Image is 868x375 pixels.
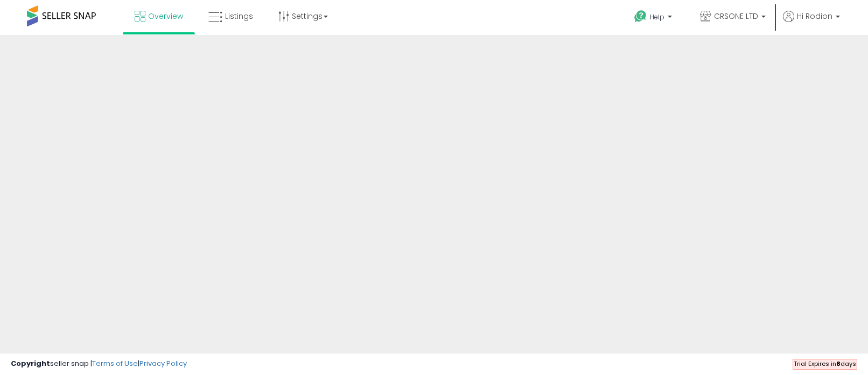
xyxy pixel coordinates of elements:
[794,359,856,368] span: Trial Expires in days
[626,2,683,35] a: Help
[148,11,183,22] span: Overview
[783,11,840,35] a: Hi Rodion
[634,10,647,23] i: Get Help
[225,11,253,22] span: Listings
[139,358,187,369] a: Privacy Policy
[797,11,832,22] span: Hi Rodion
[714,11,758,22] span: CRSONE LTD
[92,358,138,369] a: Terms of Use
[11,359,187,369] div: seller snap | |
[836,359,841,368] b: 8
[11,358,50,369] strong: Copyright
[650,12,664,22] span: Help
